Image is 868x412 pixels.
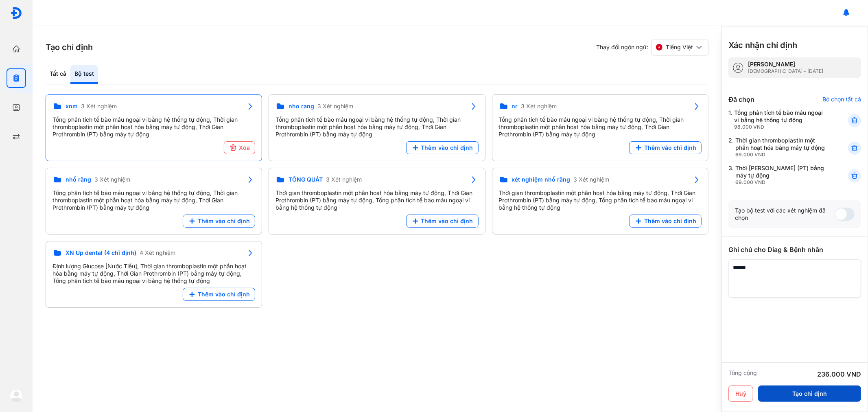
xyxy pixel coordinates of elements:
img: logo [10,389,23,402]
div: 2. [728,137,828,158]
div: Tổng cộng [728,369,757,379]
span: 3 Xét nghiệm [326,176,362,183]
div: Tổng phân tích tế bào máu ngoại vi bằng hệ thống tự động [734,109,828,130]
span: nhổ răng [66,176,91,183]
div: Bỏ chọn tất cả [822,96,861,103]
button: Thêm vào chỉ định [629,215,702,228]
div: Thời gian thromboplastin một phần hoạt hóa bằng máy tự động, Thời Gian Prothrombin (PT) bằng máy ... [499,189,702,211]
span: TỔNG QUÁT [289,176,323,183]
span: Xóa [239,144,250,151]
span: 3 Xét nghiệm [521,103,557,110]
button: Thêm vào chỉ định [406,141,479,154]
span: 3 Xét nghiệm [317,103,353,110]
div: Thời [PERSON_NAME] (PT) bằng máy tự động [735,164,828,186]
span: Thêm vào chỉ định [421,144,473,151]
div: 69.000 VND [735,151,828,158]
div: Tổng phân tích tế bào máu ngoại vi bằng hệ thống tự động, Thời gian thromboplastin một phần hoạt ... [52,189,255,211]
button: Xóa [224,141,255,154]
div: Ghi chú cho Diag & Bệnh nhân [728,245,861,254]
span: nr [512,103,518,110]
span: xnm [66,103,78,110]
span: Thêm vào chỉ định [644,144,696,151]
span: Thêm vào chỉ định [421,217,473,225]
button: Huỷ [728,386,753,402]
div: Tổng phân tích tế bào máu ngoại vi bằng hệ thống tự động, Thời gian thromboplastin một phần hoạt ... [52,116,255,138]
span: nho rang [289,103,314,110]
div: Tạo bộ test với các xét nghiệm đã chọn [735,207,835,221]
div: Thời gian thromboplastin một phần hoạt hóa bằng máy tự động, Thời Gian Prothrombin (PT) bằng máy ... [275,189,478,211]
span: 3 Xét nghiệm [574,176,610,183]
div: Thời gian thromboplastin một phần hoạt hóa bằng máy tự động [735,137,828,158]
span: Thêm vào chỉ định [644,217,696,225]
span: 3 Xét nghiệm [94,176,130,183]
button: Thêm vào chỉ định [629,141,702,154]
div: [DEMOGRAPHIC_DATA] - [DATE] [748,68,823,75]
h3: Tạo chỉ định [46,42,93,53]
div: Bộ test [70,65,98,84]
button: Thêm vào chỉ định [406,215,479,228]
div: [PERSON_NAME] [748,61,823,68]
div: Tất cả [46,65,70,84]
button: Thêm vào chỉ định [183,288,255,301]
div: 236.000 VND [817,369,861,379]
span: 4 Xét nghiệm [140,249,175,256]
div: Tổng phân tích tế bào máu ngoại vi bằng hệ thống tự động, Thời gian thromboplastin một phần hoạt ... [499,116,702,138]
div: Thay đổi ngôn ngữ: [596,39,708,55]
button: Thêm vào chỉ định [183,215,255,228]
div: 1. [728,109,828,130]
span: XN Up dental (4 chỉ định) [66,249,136,256]
div: 69.000 VND [735,179,828,186]
div: Tổng phân tích tế bào máu ngoại vi bằng hệ thống tự động, Thời gian thromboplastin một phần hoạt ... [275,116,478,138]
div: Đã chọn [728,94,754,104]
span: Tiếng Việt [666,44,693,51]
button: Tạo chỉ định [758,386,861,402]
div: Định lượng Glucose [Nước Tiểu], Thời gian thromboplastin một phần hoạt hóa bằng máy tự động, Thời... [52,263,255,285]
span: 3 Xét nghiệm [81,103,117,110]
span: Thêm vào chỉ định [198,217,250,225]
h3: Xác nhận chỉ định [728,39,797,51]
div: 98.000 VND [734,124,828,130]
span: xét nghiệm nhổ răng [512,176,571,183]
div: 3. [728,164,828,186]
span: Thêm vào chỉ định [198,291,250,298]
img: logo [10,7,22,19]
